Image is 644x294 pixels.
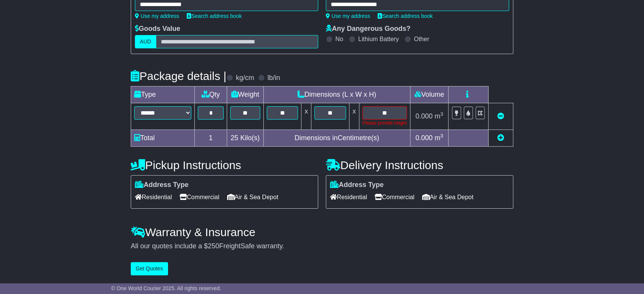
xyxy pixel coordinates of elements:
h4: Delivery Instructions [326,159,513,171]
span: Residential [135,191,172,203]
span: Commercial [179,191,219,203]
label: Lithium Battery [358,35,399,43]
a: Remove this item [497,112,504,120]
div: Please provide height [362,120,407,126]
label: Goods Value [135,25,180,33]
label: Address Type [330,181,384,189]
h4: Warranty & Insurance [131,226,513,238]
button: Get Quotes [131,262,168,275]
a: Search address book [378,13,433,19]
td: Dimensions in Centimetre(s) [263,130,410,147]
td: x [301,103,311,130]
sup: 3 [440,111,443,117]
h4: Package details | [131,70,226,82]
td: Dimensions (L x W x H) [263,86,410,103]
span: Commercial [375,191,414,203]
td: Type [131,86,195,103]
td: Total [131,130,195,147]
label: kg/cm [236,74,254,82]
td: Qty [195,86,227,103]
label: Address Type [135,181,189,189]
a: Search address book [187,13,242,19]
td: Volume [410,86,448,103]
a: Use my address [135,13,179,19]
a: Use my address [326,13,370,19]
td: 1 [195,130,227,147]
td: Kilo(s) [227,130,263,147]
span: 250 [208,242,219,250]
label: lb/in [268,74,280,82]
sup: 3 [440,133,443,139]
span: m [434,134,443,142]
span: Air & Sea Depot [422,191,474,203]
span: © One World Courier 2025. All rights reserved. [111,285,221,291]
label: Any Dangerous Goods? [326,25,410,33]
span: Residential [330,191,367,203]
label: AUD [135,35,156,48]
h4: Pickup Instructions [131,159,318,171]
td: x [349,103,359,130]
label: Other [414,35,429,43]
label: No [335,35,343,43]
span: 0.000 [415,112,433,120]
span: 0.000 [415,134,433,142]
span: Air & Sea Depot [227,191,279,203]
span: 25 [231,134,238,142]
span: m [434,112,443,120]
a: Add new item [497,134,504,142]
div: All our quotes include a $ FreightSafe warranty. [131,242,513,251]
td: Weight [227,86,263,103]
